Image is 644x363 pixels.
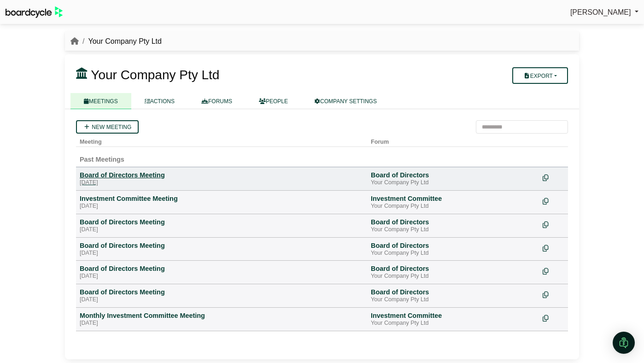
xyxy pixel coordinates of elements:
[80,241,363,250] div: Board of Directors Meeting
[512,67,568,84] button: Export
[371,250,535,257] div: Your Company Pty Ltd
[371,288,535,304] a: Board of Directors Your Company Pty Ltd
[70,93,131,109] a: MEETINGS
[543,171,564,183] div: Make a copy
[367,134,539,147] th: Forum
[570,6,638,18] a: [PERSON_NAME]
[543,218,564,230] div: Make a copy
[80,264,363,280] a: Board of Directors Meeting [DATE]
[80,264,363,273] div: Board of Directors Meeting
[371,226,535,234] div: Your Company Pty Ltd
[301,93,390,109] a: COMPANY SETTINGS
[80,218,363,234] a: Board of Directors Meeting [DATE]
[371,311,535,327] a: Investment Committee Your Company Pty Ltd
[371,241,535,257] a: Board of Directors Your Company Pty Ltd
[80,273,363,280] div: [DATE]
[371,203,535,210] div: Your Company Pty Ltd
[543,241,564,254] div: Make a copy
[80,320,363,327] div: [DATE]
[80,311,363,327] a: Monthly Investment Committee Meeting [DATE]
[80,171,363,187] a: Board of Directors Meeting [DATE]
[80,288,363,296] div: Board of Directors Meeting
[371,320,535,327] div: Your Company Pty Ltd
[371,241,535,250] div: Board of Directors
[371,218,535,226] div: Board of Directors
[70,35,162,47] nav: breadcrumb
[371,179,535,187] div: Your Company Pty Ltd
[80,241,363,257] a: Board of Directors Meeting [DATE]
[371,273,535,280] div: Your Company Pty Ltd
[371,288,535,296] div: Board of Directors
[80,226,363,234] div: [DATE]
[371,264,535,280] a: Board of Directors Your Company Pty Ltd
[80,179,363,187] div: [DATE]
[188,93,246,109] a: FORUMS
[371,296,535,304] div: Your Company Pty Ltd
[80,156,124,163] span: Past Meetings
[80,171,363,179] div: Board of Directors Meeting
[371,171,535,179] div: Board of Directors
[6,6,63,18] img: BoardcycleBlackGreen-aaafeed430059cb809a45853b8cf6d952af9d84e6e89e1f1685b34bfd5cb7d64.svg
[543,194,564,207] div: Make a copy
[570,8,631,16] span: [PERSON_NAME]
[80,250,363,257] div: [DATE]
[80,311,363,320] div: Monthly Investment Committee Meeting
[80,203,363,210] div: [DATE]
[76,134,367,147] th: Meeting
[371,264,535,273] div: Board of Directors
[80,194,363,210] a: Investment Committee Meeting [DATE]
[131,93,188,109] a: ACTIONS
[613,332,635,354] div: Open Intercom Messenger
[543,264,564,277] div: Make a copy
[543,311,564,324] div: Make a copy
[80,288,363,304] a: Board of Directors Meeting [DATE]
[543,288,564,300] div: Make a copy
[80,194,363,203] div: Investment Committee Meeting
[371,311,535,320] div: Investment Committee
[91,68,219,82] span: Your Company Pty Ltd
[79,35,162,47] li: Your Company Pty Ltd
[80,218,363,226] div: Board of Directors Meeting
[246,93,301,109] a: PEOPLE
[371,218,535,234] a: Board of Directors Your Company Pty Ltd
[371,194,535,203] div: Investment Committee
[76,120,139,134] a: New meeting
[80,296,363,304] div: [DATE]
[371,171,535,187] a: Board of Directors Your Company Pty Ltd
[371,194,535,210] a: Investment Committee Your Company Pty Ltd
